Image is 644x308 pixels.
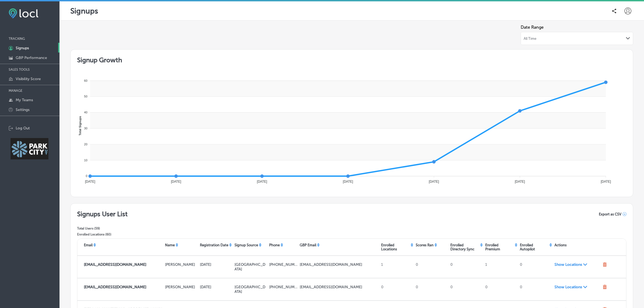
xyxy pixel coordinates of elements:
[16,98,33,102] p: My Teams
[84,262,146,267] strong: [EMAIL_ADDRESS][DOMAIN_NAME]
[77,232,128,236] p: Enrolled Locations ( 60 )
[16,126,30,130] p: Log Out
[300,285,379,289] p: hello@avivahealthwellness.com
[485,243,514,251] p: Enrolled Premium
[77,210,128,218] h2: Signups User List
[200,262,232,267] p: [DATE]
[86,174,87,178] tspan: 0
[77,227,128,230] p: Total Users ( 59 )
[483,283,518,296] div: 0
[379,283,414,296] div: 0
[450,243,479,251] p: Enrolled Directory Sync
[524,37,536,41] span: All Time
[343,180,353,184] tspan: [DATE]
[84,143,87,146] tspan: 20
[448,283,483,296] div: 0
[16,46,29,50] p: Signups
[200,243,228,247] p: Registration Date
[84,285,146,289] strong: [EMAIL_ADDRESS][DOMAIN_NAME]
[518,283,552,296] div: 0
[429,180,439,184] tspan: [DATE]
[300,243,316,247] p: GBP Email
[603,285,607,290] span: Remove user from your referral organization.
[200,285,232,289] p: [DATE]
[16,107,29,112] p: Settings
[84,262,163,267] p: dshia@destinationadvantage.com
[257,180,267,184] tspan: [DATE]
[554,285,600,289] span: Show Locations
[16,77,41,81] p: Visibility Score
[554,262,600,267] span: Show Locations
[84,79,87,82] tspan: 60
[165,262,197,267] p: Donovan Shia
[601,180,611,184] tspan: [DATE]
[518,260,552,274] div: 0
[520,243,549,251] p: Enrolled Autopilot
[483,260,518,274] div: 1
[381,243,410,251] p: Enrolled Locations
[379,260,414,274] div: 1
[235,285,267,294] p: [GEOGRAPHIC_DATA]
[85,180,95,184] tspan: [DATE]
[9,8,38,18] img: fda3e92497d09a02dc62c9cd864e3231.png
[414,260,448,274] div: 0
[84,127,87,130] tspan: 30
[165,285,197,289] p: Karissa Jackson
[269,243,280,247] p: Phone
[599,212,621,216] span: Export as CSV
[235,262,267,271] p: [GEOGRAPHIC_DATA]
[269,285,298,289] p: [PHONE_NUMBER]
[515,180,525,184] tspan: [DATE]
[84,95,87,98] tspan: 50
[416,243,434,247] p: Scores Ran
[84,285,163,289] p: hello@auravidahealthandwellness.com
[414,283,448,296] div: 0
[78,116,82,136] text: Total Signups
[84,159,87,162] tspan: 10
[16,55,47,60] p: GBP Performance
[554,243,567,247] p: Actions
[11,138,48,159] img: Park City
[300,262,379,267] p: donoshia@gmail.com
[269,262,298,267] p: [PHONE_NUMBER]
[235,243,258,247] p: Signup Source
[70,6,98,15] p: Signups
[521,25,633,30] label: Date Range
[77,56,626,64] h2: Signup Growth
[84,111,87,114] tspan: 40
[171,180,181,184] tspan: [DATE]
[603,262,607,268] span: Remove user from your referral organization.
[84,243,93,247] p: Email
[165,243,175,247] p: Name
[448,260,483,274] div: 0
